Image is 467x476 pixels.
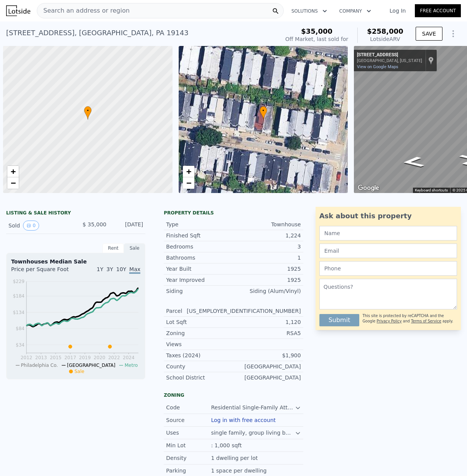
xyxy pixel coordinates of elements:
[23,221,39,231] button: View historical data
[233,221,301,228] div: Townhouse
[125,363,138,368] span: Metro
[183,166,194,177] a: Zoom in
[166,276,233,284] div: Year Improved
[166,442,211,449] div: Min Lot
[411,319,441,323] a: Terms of Service
[166,329,233,337] div: Zoning
[11,265,76,278] div: Price per Square Foot
[211,442,243,449] div: : 1,000 sqft
[11,258,140,265] div: Townhouses Median Sale
[260,106,267,119] div: •
[319,244,457,258] input: Email
[82,221,106,227] span: $ 35,000
[116,266,126,272] span: 10Y
[21,355,33,360] tspan: 2012
[11,167,16,176] span: +
[428,56,434,65] a: Show location on map
[233,243,301,250] div: 3
[11,178,16,188] span: −
[211,404,294,411] div: Residential Single-Family Attached 5
[233,287,301,295] div: Siding (Alum/Vinyl)
[187,307,301,315] div: [US_EMPLOYER_IDENTIFICATION_NUMBER]
[13,293,25,299] tspan: $184
[393,154,433,170] path: Go West, Osage Ave
[94,355,105,360] tspan: 2020
[67,363,115,368] span: [GEOGRAPHIC_DATA]
[166,232,233,239] div: Finished Sqft
[102,243,124,253] div: Rent
[166,307,187,315] div: Parcel
[7,166,19,177] a: Zoom in
[166,404,211,411] div: Code
[166,243,233,250] div: Bedrooms
[129,266,140,274] span: Max
[357,64,398,69] a: View on Google Maps
[357,52,422,58] div: [STREET_ADDRESS]
[164,210,303,216] div: Property details
[415,188,448,193] button: Keyboard shortcuts
[416,27,442,41] button: SAVE
[166,467,211,474] div: Parking
[13,279,25,284] tspan: $229
[74,369,84,374] span: Sale
[166,352,233,359] div: Taxes (2024)
[186,167,191,176] span: +
[166,221,233,228] div: Type
[123,355,135,360] tspan: 2024
[285,35,348,43] div: Off Market, last sold for
[166,254,233,262] div: Bathrooms
[6,210,145,218] div: LISTING & SALE HISTORY
[362,311,457,326] div: This site is protected by reCAPTCHA and the Google and apply.
[107,266,113,272] span: 3Y
[357,58,422,63] div: [GEOGRAPHIC_DATA], [US_STATE]
[319,211,457,221] div: Ask about this property
[211,467,268,474] div: 1 space per dwelling
[21,363,58,368] span: Philadelphia Co.
[6,28,189,38] div: [STREET_ADDRESS] , [GEOGRAPHIC_DATA] , PA 19143
[35,355,47,360] tspan: 2013
[166,287,233,295] div: Siding
[380,7,415,15] a: Log In
[233,232,301,239] div: 1,224
[233,363,301,370] div: [GEOGRAPHIC_DATA]
[166,374,233,381] div: School District
[367,27,403,35] span: $258,000
[64,355,76,360] tspan: 2017
[446,26,461,41] button: Show Options
[356,183,381,193] img: Google
[233,276,301,284] div: 1925
[16,326,25,331] tspan: $84
[124,243,145,253] div: Sale
[166,363,233,370] div: County
[16,342,25,348] tspan: $34
[319,261,457,276] input: Phone
[166,265,233,273] div: Year Built
[166,416,211,424] div: Source
[166,454,211,462] div: Density
[319,226,457,240] input: Name
[233,254,301,262] div: 1
[50,355,62,360] tspan: 2015
[37,6,130,15] span: Search an address or region
[164,392,303,398] div: Zoning
[377,319,401,323] a: Privacy Policy
[260,107,267,114] span: •
[233,318,301,326] div: 1,120
[8,221,70,231] div: Sold
[166,340,233,348] div: Views
[367,35,403,43] div: Lotside ARV
[84,107,92,114] span: •
[84,106,92,119] div: •
[319,314,360,326] button: Submit
[112,221,143,231] div: [DATE]
[183,177,194,189] a: Zoom out
[166,318,233,326] div: Lot Sqft
[233,374,301,381] div: [GEOGRAPHIC_DATA]
[13,310,25,315] tspan: $134
[211,429,294,437] div: single family, group living by special exception, passive recreation, family child care, religiou...
[301,27,332,35] span: $35,000
[6,5,30,16] img: Lotside
[7,177,19,189] a: Zoom out
[356,183,381,193] a: Open this area in Google Maps (opens a new window)
[233,265,301,273] div: 1925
